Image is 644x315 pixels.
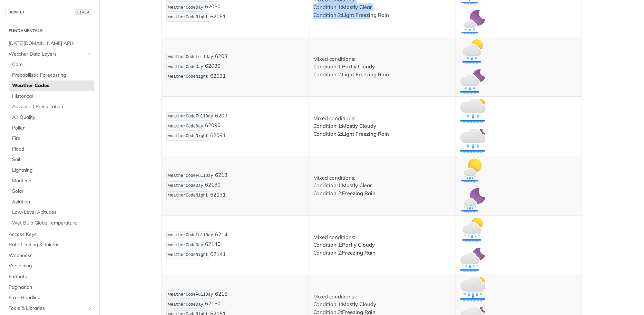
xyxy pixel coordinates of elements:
strong: 1 [223,132,226,139]
strong: Mostly Cloudy [342,123,376,129]
span: weatherCodeFullDay [168,55,213,59]
a: Lightning [9,165,94,175]
a: Historical [9,91,94,102]
strong: 1 [223,251,226,257]
a: Probabilistic Forecasting [9,70,94,80]
strong: 1 [223,73,226,79]
span: Solar [12,188,92,195]
a: Fire [9,133,94,144]
a: Versioning [5,261,94,271]
span: weatherCodeFullDay [168,292,213,297]
span: weatherCodeFullDay [168,233,213,238]
strong: 0 [217,182,221,188]
strong: 0 [217,63,221,69]
span: Soil [12,156,92,163]
a: [DATE][DOMAIN_NAME] APIs [5,38,94,49]
span: Low-Level Altitudes [12,209,92,216]
button: Hide subpages for Weather Data Layers [87,51,92,57]
span: Maritime [12,178,92,184]
a: Pollen [9,123,94,133]
span: Lightning [12,167,92,174]
span: weatherCodeDay [168,243,203,248]
span: Expand image [460,256,485,263]
strong: Light Freezing Rain [342,131,389,137]
p: 6213 6213 6213 [166,171,304,201]
strong: 1 [223,191,226,198]
img: partly_cloudy_freezing_rain_night [460,248,485,273]
img: partly_cloudy_freezing_rain_day [460,218,485,242]
span: Probabilistic Forecasting [12,72,92,79]
span: CTRL-/ [75,9,90,15]
span: weatherCodeNight [168,193,208,198]
span: Air Quality [12,114,92,121]
p: Mixed conditions: Condition 1: Condition 2: [313,174,451,198]
span: Expand image [460,197,485,203]
span: Access Keys [9,231,92,238]
span: Historical [12,93,92,100]
p: Mixed conditions: Condition 1: Condition 2: [313,55,451,79]
a: Solar [9,186,94,197]
span: Weather Data Layers [9,51,85,58]
span: Expand image [460,107,485,114]
a: Access Keys [5,229,94,240]
span: Pollen [12,125,92,132]
span: Webhooks [9,252,92,259]
span: Rate Limiting & Tokens [9,241,92,248]
span: Expand image [460,78,485,85]
strong: Mostly Clear [342,4,372,10]
a: Flood [9,144,94,154]
span: weatherCodeNight [168,74,208,79]
strong: 0 [217,241,221,248]
span: Fire [12,135,92,142]
a: Aviation [9,197,94,207]
span: weatherCodeDay [168,302,203,307]
a: Weather Codes [9,80,94,91]
a: Formats [5,271,94,282]
span: weatherCodeNight [168,134,208,139]
p: 6209 6209 6209 [166,112,304,141]
span: Expand image [460,226,485,233]
img: mostly_cloudy_freezing_rain_day [460,277,485,302]
a: Webhooks [5,250,94,261]
button: JUMP TOCTRL-/ [5,7,94,17]
a: Air Quality [9,112,94,123]
span: Expand image [460,19,485,25]
span: Expand image [460,286,485,292]
img: mostly_cloudy_light_freezing_rain_night [460,129,485,154]
img: mostly_cloudy_light_freezing_rain_day [460,99,485,124]
a: Pagination [5,282,94,293]
img: mostly_clear_light_freezing_rain_night [460,10,485,35]
span: Aviation [12,199,92,206]
span: weatherCodeDay [168,183,203,188]
button: Show subpages for Tools & Libraries [87,306,92,311]
span: Error Handling [9,294,92,301]
a: Soil [9,154,94,165]
strong: 0 [217,3,221,10]
a: Error Handling [5,293,94,303]
p: 6214 6214 6214 [166,230,304,260]
p: Mixed conditions: Condition 1: Condition 2: [313,233,451,257]
img: partly_cloudy_light_freezing_rain_night [460,69,485,94]
span: Expand image [460,137,485,144]
span: Core [12,61,92,68]
img: mostly_clear_freezing_rain_day [460,158,485,183]
img: mostly_cloudy_freezing_rain_night [460,188,485,213]
span: Versioning [9,262,92,269]
a: Low-Level Altitudes [9,207,94,218]
span: weatherCodeNight [168,15,208,20]
a: Advanced Precipitation [9,102,94,112]
span: weatherCodeDay [168,65,203,69]
span: weatherCodeNight [168,252,208,257]
span: Weather Codes [12,82,92,89]
strong: Freezing Rain [342,190,375,197]
span: weatherCodeFullDay [168,173,213,178]
a: Rate Limiting & Tokens [5,240,94,250]
a: Weather Data LayersHide subpages for Weather Data Layers [5,49,94,59]
strong: Partly Cloudy [342,241,375,248]
p: Mixed conditions: Condition 1: Condition 2: [313,115,451,138]
a: Tools & LibrariesShow subpages for Tools & Libraries [5,303,94,314]
strong: Mostly Clear [342,182,372,189]
p: 6203 6203 6203 [166,52,304,82]
span: Expand image [460,167,485,173]
strong: Partly Cloudy [342,63,375,70]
